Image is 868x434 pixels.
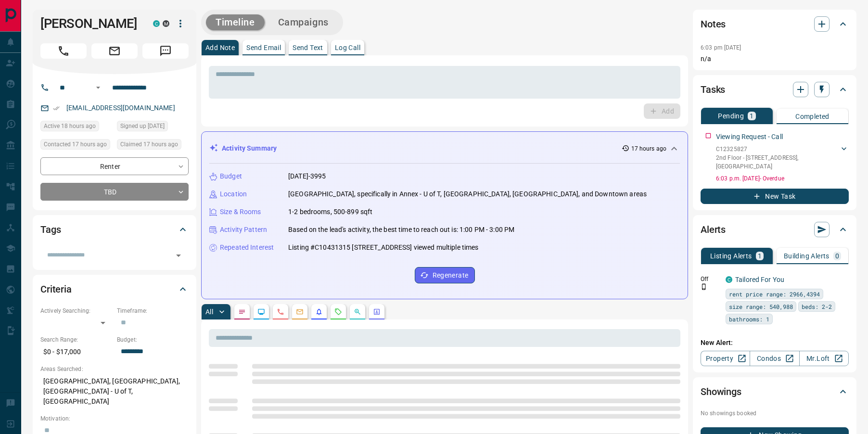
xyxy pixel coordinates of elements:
svg: Listing Alerts [315,308,323,316]
div: Sun Aug 17 2025 [40,121,112,134]
p: 2nd Floor - [STREET_ADDRESS] , [GEOGRAPHIC_DATA] [716,153,839,171]
svg: Requests [334,308,342,316]
div: Sun Aug 17 2025 [117,139,189,153]
p: Send Text [293,44,323,51]
button: Open [92,82,104,93]
div: Sun Aug 17 2025 [40,139,112,153]
p: Location [220,189,247,199]
span: Email [91,43,138,59]
span: beds: 2-2 [802,302,832,311]
p: Listing #C10431315 [STREET_ADDRESS] viewed multiple times [288,243,479,253]
div: Activity Summary17 hours ago [209,140,680,157]
p: 6:03 pm [DATE] [701,44,741,51]
p: Completed [795,113,830,120]
p: Search Range: [40,335,112,344]
button: New Task [701,189,849,204]
p: Building Alerts [784,253,830,259]
span: size range: 540,988 [729,302,793,311]
p: 1 [750,113,753,119]
a: [EMAIL_ADDRESS][DOMAIN_NAME] [66,104,175,112]
a: Mr.Loft [799,351,849,366]
p: Activity Summary [222,143,277,153]
p: Motivation: [40,414,189,423]
p: No showings booked [701,409,849,418]
div: Showings [701,380,849,403]
h1: [PERSON_NAME] [40,16,139,31]
span: Call [40,43,87,59]
div: TBD [40,183,189,201]
p: Budget: [117,335,189,344]
p: $0 - $17,000 [40,344,112,360]
span: bathrooms: 1 [729,314,769,324]
p: Actively Searching: [40,306,112,315]
p: 1 [758,253,762,259]
div: Tasks [701,78,849,101]
p: Add Note [205,44,235,51]
div: Tags [40,218,189,241]
div: Alerts [701,218,849,241]
h2: Notes [701,16,726,32]
div: Criteria [40,278,189,301]
p: 0 [835,253,839,259]
span: Signed up [DATE] [120,121,165,131]
button: Timeline [206,14,265,30]
p: All [205,308,213,315]
div: condos.ca [726,276,732,283]
span: Contacted 17 hours ago [44,140,107,149]
p: C12325827 [716,145,839,153]
svg: Emails [296,308,304,316]
div: Sun Oct 16 2016 [117,121,189,134]
div: Renter [40,157,189,175]
h2: Tasks [701,82,725,97]
svg: Push Notification Only [701,283,707,290]
a: Condos [750,351,799,366]
p: Size & Rooms [220,207,261,217]
p: Viewing Request - Call [716,132,783,142]
p: Repeated Interest [220,243,274,253]
button: Campaigns [268,14,338,30]
h2: Showings [701,384,741,399]
p: 6:03 p.m. [DATE] - Overdue [716,174,849,183]
div: C123258272nd Floor - [STREET_ADDRESS],[GEOGRAPHIC_DATA] [716,143,849,173]
a: Property [701,351,750,366]
span: Active 18 hours ago [44,121,96,131]
svg: Email Verified [53,105,60,112]
p: [GEOGRAPHIC_DATA], specifically in Annex - U of T, [GEOGRAPHIC_DATA], [GEOGRAPHIC_DATA], and Down... [288,189,647,199]
h2: Tags [40,222,61,237]
p: [GEOGRAPHIC_DATA], [GEOGRAPHIC_DATA], [GEOGRAPHIC_DATA] - U of T, [GEOGRAPHIC_DATA] [40,373,189,409]
p: Send Email [246,44,281,51]
p: Based on the lead's activity, the best time to reach out is: 1:00 PM - 3:00 PM [288,225,514,235]
h2: Criteria [40,281,72,297]
p: Areas Searched: [40,365,189,373]
span: Claimed 17 hours ago [120,140,178,149]
a: Tailored For You [735,276,784,283]
p: Timeframe: [117,306,189,315]
svg: Notes [238,308,246,316]
span: Message [142,43,189,59]
p: Pending [718,113,744,119]
div: Notes [701,13,849,36]
p: 1-2 bedrooms, 500-899 sqft [288,207,372,217]
p: Log Call [335,44,360,51]
h2: Alerts [701,222,726,237]
p: [DATE]-3995 [288,171,326,181]
button: Regenerate [415,267,475,283]
p: Listing Alerts [710,253,752,259]
p: New Alert: [701,338,849,348]
div: mrloft.ca [163,20,169,27]
div: condos.ca [153,20,160,27]
svg: Lead Browsing Activity [257,308,265,316]
button: Open [172,249,185,262]
svg: Opportunities [354,308,361,316]
p: Budget [220,171,242,181]
p: Off [701,275,720,283]
p: Activity Pattern [220,225,267,235]
p: 17 hours ago [631,144,666,153]
svg: Calls [277,308,284,316]
svg: Agent Actions [373,308,381,316]
p: n/a [701,54,849,64]
span: rent price range: 2966,4394 [729,289,820,299]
